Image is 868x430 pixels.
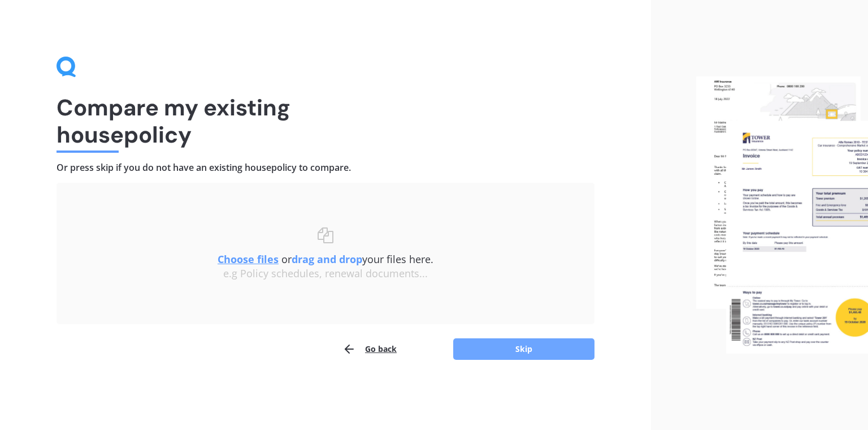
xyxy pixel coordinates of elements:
img: files.webp [696,76,868,354]
div: e.g Policy schedules, renewal documents... [79,268,572,280]
h1: Compare my existing house policy [57,94,594,148]
button: Go back [342,338,397,360]
span: or your files here. [218,252,433,266]
b: drag and drop [292,252,362,266]
u: Choose files [218,252,279,266]
button: Skip [453,338,594,360]
h4: Or press skip if you do not have an existing house policy to compare. [57,162,594,174]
